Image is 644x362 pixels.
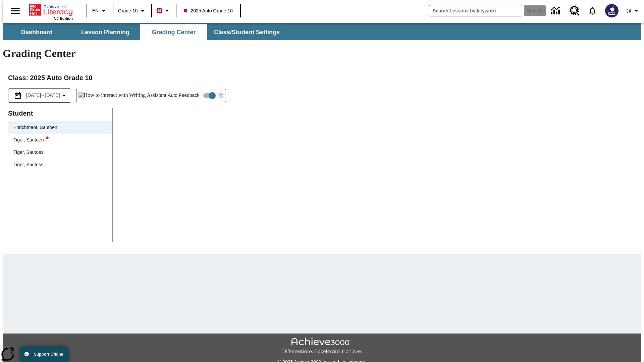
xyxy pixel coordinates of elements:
[8,134,112,146] div: Tiger, Sautoenwriting assistant alert
[152,28,196,36] span: Grading Center
[60,92,68,100] svg: Collapse Date Range Filter
[8,72,636,83] h2: Class : 2025 Auto Grade 10
[8,108,112,119] p: Student
[11,92,68,100] button: Select the date range menu item
[282,338,362,355] img: Achieve3000 Differentiate Accelerate Achieve
[8,146,112,159] div: Tiger, Sautoes
[34,352,63,357] span: Support Offline
[115,5,149,17] button: Grade: Grade 10, Select a grade
[13,161,43,168] div: Tiger, Sautoss
[5,1,25,21] button: Open side menu
[89,5,111,17] button: Language: EN, Select a language
[158,6,161,15] span: B
[584,2,601,19] a: Notifications
[29,2,73,20] div: Home
[140,24,207,40] button: Grading Center
[72,24,139,40] button: Lesson Planning
[13,136,49,143] div: Tiger, Sautoen
[21,28,53,36] span: Dashboard
[215,89,226,102] button: Open Help for Writing Assistant
[118,7,138,14] span: Grade 10
[429,5,522,16] input: search field
[81,28,129,36] span: Lesson Planning
[3,23,641,40] div: SubNavbar
[20,347,68,362] button: Support Offline
[214,28,280,36] span: Class/Student Settings
[547,2,566,20] a: Data Center
[29,3,73,16] a: Home
[168,92,199,99] span: Auto Feedback
[78,92,167,99] img: How to interact with Writing Assistant
[13,124,57,131] div: Enrichment, Sautoen
[626,7,631,14] span: @
[184,7,232,14] span: 2025 Auto Grade 10
[209,24,285,40] button: Class/Student Settings
[623,5,644,17] button: Profile/Settings
[566,2,584,20] a: Resource Center, Will open in new tab
[13,149,44,156] div: Tiger, Sautoes
[3,24,286,40] div: SubNavbar
[26,92,60,99] span: [DATE] - [DATE]
[154,5,174,17] button: Boost Class color is violet red. Change class color
[601,2,623,19] button: Select a new avatar
[3,24,70,40] button: Dashboard
[605,4,619,17] img: Avatar
[3,47,641,60] h1: Grading Center
[54,16,73,20] span: NJ Edition
[46,136,49,139] svg: writing assistant alert
[92,7,99,14] span: EN
[8,159,112,171] div: Tiger, Sautoss
[8,121,112,134] div: Enrichment, Sautoen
